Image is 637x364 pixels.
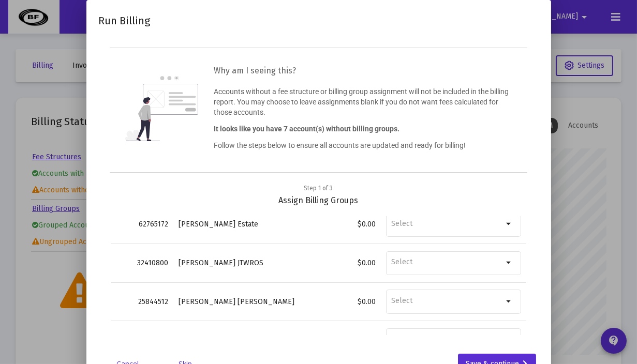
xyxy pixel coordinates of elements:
[323,258,375,268] div: $0.00
[214,86,512,117] p: Accounts without a fee structure or billing group assignment will not be included in the billing ...
[111,180,526,336] div: Data grid
[391,257,503,267] input: Billing Group
[179,258,314,268] div: [PERSON_NAME] JTWROS
[111,244,173,283] td: 32410800
[503,218,515,230] mat-icon: arrow_drop_down
[391,296,503,306] input: Billing Group
[111,282,173,321] td: 25844512
[125,76,198,141] img: question
[391,219,503,229] input: Billing Group
[323,297,375,307] div: $0.00
[214,140,512,150] p: Follow the steps below to ensure all accounts are updated and ready for billing!
[214,124,512,134] p: It looks like you have 7 account(s) without billing groups.
[99,12,151,29] h2: Run Billing
[323,219,375,230] div: $0.00
[503,295,515,308] mat-icon: arrow_drop_down
[503,333,515,346] mat-icon: arrow_drop_down
[214,64,512,78] h3: Why am I seeing this?
[111,206,173,244] td: 62765172
[179,219,314,230] div: [PERSON_NAME] Estate
[503,256,515,269] mat-icon: arrow_drop_down
[304,183,333,193] div: Step 1 of 3
[111,321,173,360] td: 76114171
[111,183,526,206] div: Assign Billing Groups
[391,335,503,344] input: Billing Group
[179,297,314,307] div: [PERSON_NAME] [PERSON_NAME]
